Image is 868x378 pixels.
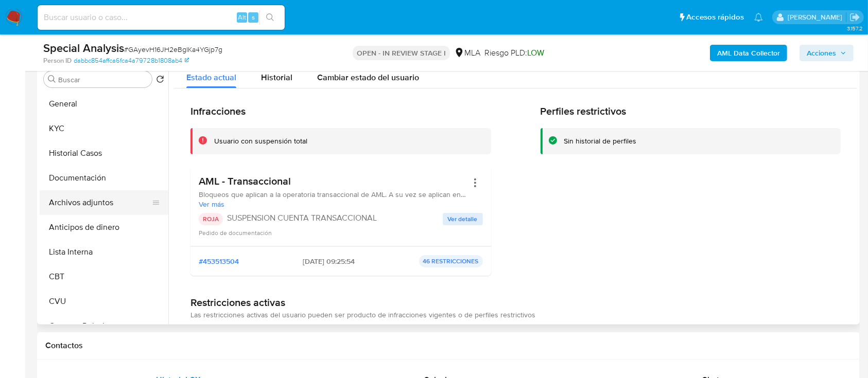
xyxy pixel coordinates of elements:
b: Special Analysis [43,40,124,56]
div: MLA [454,47,480,59]
p: ezequiel.castrillon@mercadolibre.com [788,12,846,22]
button: CBT [40,264,168,289]
b: Person ID [43,56,72,65]
button: Volver al orden por defecto [156,75,164,86]
span: Acciones [807,45,836,61]
a: Salir [849,12,860,23]
span: Alt [238,12,246,22]
button: Buscar [48,75,56,83]
button: Anticipos de dinero [40,215,168,240]
a: dabbc854affca6fca4a79728b1808ab4 [74,56,189,65]
input: Buscar usuario o caso... [38,11,285,24]
button: Documentación [40,166,168,190]
button: AML Data Collector [710,45,787,61]
span: Accesos rápidos [686,12,744,23]
span: Riesgo PLD: [484,47,544,59]
span: s [252,12,255,22]
button: CVU [40,289,168,314]
h1: Contactos [45,340,852,351]
span: # GAyevH16JH2eBgIKa4YGjp7g [124,44,222,55]
a: Notificaciones [754,13,763,22]
button: Historial Casos [40,141,168,166]
span: LOW [527,47,544,59]
input: Buscar [58,75,148,84]
button: Lista Interna [40,240,168,264]
b: AML Data Collector [717,45,780,61]
button: General [40,92,168,116]
button: Archivos adjuntos [40,190,160,215]
button: KYC [40,116,168,141]
button: search-icon [259,10,281,25]
button: Cruces y Relaciones [40,314,168,338]
p: OPEN - IN REVIEW STAGE I [353,46,450,60]
span: 3.157.2 [847,24,863,32]
button: Acciones [800,45,854,61]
